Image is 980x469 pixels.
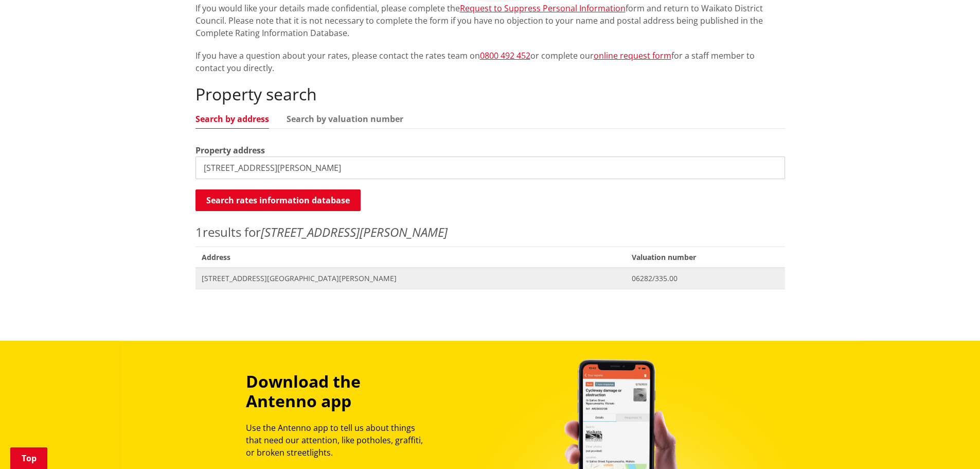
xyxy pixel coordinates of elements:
input: e.g. Duke Street NGARUAWAHIA [195,157,785,179]
p: Use the Antenno app to tell us about things that need our attention, like potholes, graffiti, or ... [246,422,432,459]
p: results for [195,223,785,241]
span: 06282/335.00 [632,273,778,284]
span: Valuation number [626,247,785,268]
a: Request to Suppress Personal Information [460,3,626,14]
p: If you would like your details made confidential, please complete the form and return to Waikato ... [195,2,785,39]
h2: Property search [195,84,785,104]
span: 1 [195,223,203,240]
a: online request form [594,50,671,61]
label: Property address [195,144,265,157]
span: Address [195,247,626,268]
a: Search by valuation number [287,115,403,123]
button: Search rates information database [195,189,361,211]
span: [STREET_ADDRESS][GEOGRAPHIC_DATA][PERSON_NAME] [202,273,620,284]
iframe: Messenger Launcher [933,426,970,463]
a: [STREET_ADDRESS][GEOGRAPHIC_DATA][PERSON_NAME] 06282/335.00 [195,268,785,289]
p: If you have a question about your rates, please contact the rates team on or complete our for a s... [195,49,785,74]
em: [STREET_ADDRESS][PERSON_NAME] [261,223,448,240]
h3: Download the Antenno app [246,372,432,411]
a: Search by address [195,115,269,123]
a: Top [10,447,47,469]
a: 0800 492 452 [480,50,530,61]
